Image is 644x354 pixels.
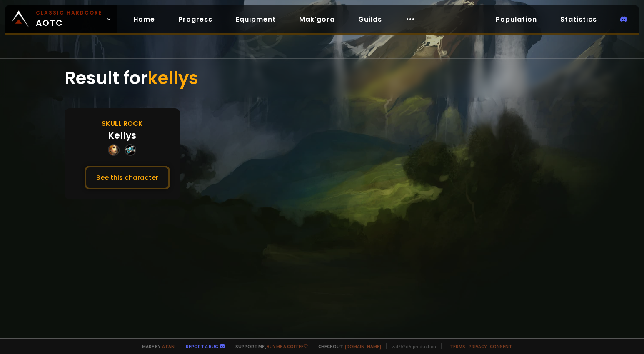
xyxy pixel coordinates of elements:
a: Consent [490,343,512,349]
a: Terms [450,343,465,349]
span: Support me, [230,343,308,349]
a: Classic HardcoreAOTC [5,5,117,33]
a: a fan [162,343,175,349]
a: Home [127,11,162,28]
a: Equipment [229,11,282,28]
a: [DOMAIN_NAME] [345,343,381,349]
div: Kellys [108,129,136,142]
span: Made by [137,343,175,349]
a: Progress [172,11,219,28]
a: Guilds [352,11,389,28]
a: Report a bug [186,343,218,349]
span: v. d752d5 - production [386,343,436,349]
div: Skull Rock [102,118,143,129]
span: kellys [147,66,198,90]
a: Mak'gora [292,11,342,28]
a: Population [489,11,544,28]
a: Buy me a coffee [267,343,308,349]
a: Privacy [469,343,487,349]
span: Checkout [313,343,381,349]
div: Result for [65,59,580,98]
span: AOTC [36,9,102,29]
small: Classic Hardcore [36,9,102,17]
button: See this character [85,166,170,189]
a: Statistics [554,11,604,28]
